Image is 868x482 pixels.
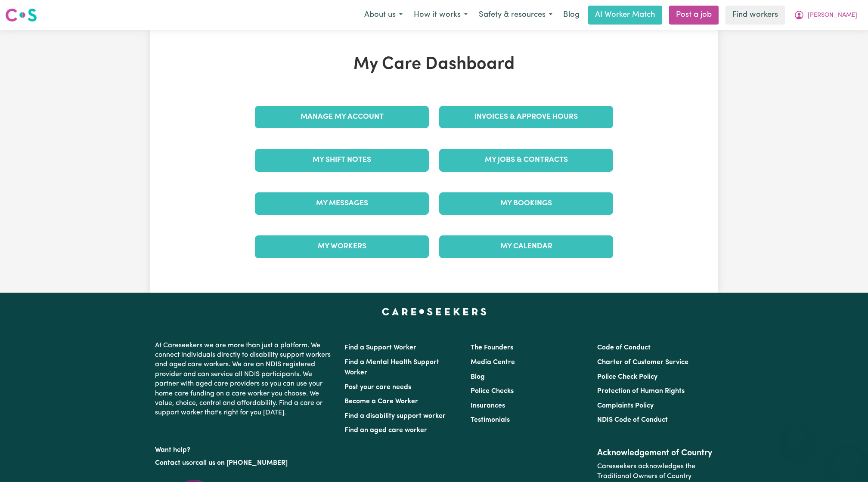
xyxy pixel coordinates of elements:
[255,149,429,171] a: My Shift Notes
[382,308,487,315] a: Careseekers home page
[808,11,857,20] span: [PERSON_NAME]
[471,402,505,409] a: Insurances
[471,388,514,395] a: Police Checks
[597,402,654,409] a: Complaints Policy
[725,6,785,25] a: Find workers
[834,448,861,475] iframe: Button to launch messaging window
[597,417,668,423] a: NDIS Code of Conduct
[195,460,288,467] a: call us on [PHONE_NUMBER]
[473,6,558,24] button: Safety & resources
[255,235,429,258] a: My Workers
[439,149,613,171] a: My Jobs & Contracts
[344,427,427,434] a: Find an aged care worker
[471,359,515,366] a: Media Centre
[471,417,510,423] a: Testimonials
[439,106,613,128] a: Invoices & Approve Hours
[597,344,651,351] a: Code of Conduct
[255,106,429,128] a: Manage My Account
[250,54,618,75] h1: My Care Dashboard
[439,192,613,215] a: My Bookings
[344,344,416,351] a: Find a Support Worker
[471,374,485,380] a: Blog
[344,398,418,405] a: Become a Care Worker
[558,6,585,25] a: Blog
[5,5,37,25] a: Careseekers logo
[597,359,688,366] a: Charter of Customer Service
[344,384,411,391] a: Post your care needs
[155,337,334,421] p: At Careseekers we are more than just a platform. We connect individuals directly to disability su...
[255,192,429,215] a: My Messages
[408,6,473,24] button: How it works
[788,6,863,24] button: My Account
[155,442,334,455] p: Want help?
[789,427,806,444] iframe: Close message
[439,235,613,258] a: My Calendar
[597,374,657,380] a: Police Check Policy
[344,359,439,376] a: Find a Mental Health Support Worker
[597,388,685,395] a: Protection of Human Rights
[5,7,37,23] img: Careseekers logo
[344,413,446,420] a: Find a disability support worker
[155,455,334,471] p: or
[597,448,713,458] h2: Acknowledgement of Country
[359,6,408,24] button: About us
[669,6,719,25] a: Post a job
[588,6,662,25] a: AI Worker Match
[155,460,189,467] a: Contact us
[471,344,513,351] a: The Founders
